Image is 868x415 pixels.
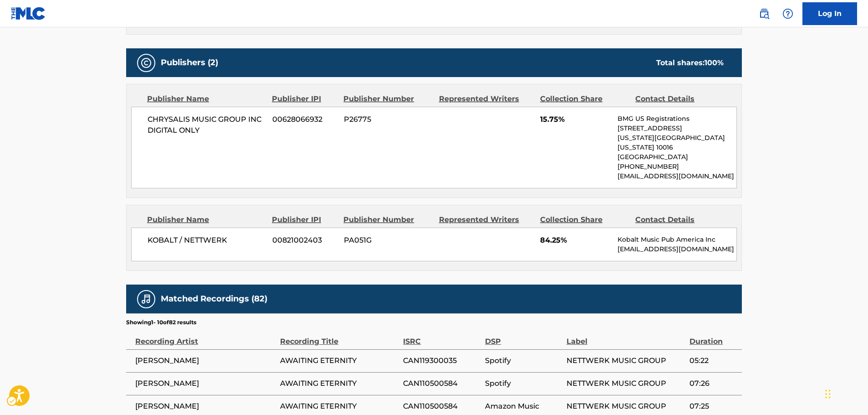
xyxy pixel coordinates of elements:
[705,58,724,67] span: 100 %
[147,214,265,225] div: Publisher Name
[280,378,398,389] span: AWAITING ETERNITY
[618,114,736,124] p: BMG US Registrations
[343,214,432,225] div: Publisher Number
[141,57,152,68] img: Publishers
[272,93,337,104] div: Publisher IPI
[344,235,432,246] span: PA051G
[135,378,276,389] span: [PERSON_NAME]
[147,93,265,104] div: Publisher Name
[135,401,276,412] span: [PERSON_NAME]
[272,114,337,125] span: 00628066932
[567,327,685,347] div: Label
[485,378,562,389] span: Spotify
[485,401,562,412] span: Amazon Music
[540,235,611,246] span: 84.25%
[689,401,737,412] span: 07:25
[618,152,736,162] p: [GEOGRAPHIC_DATA]
[618,235,736,244] p: Kobalt Music Pub America Inc
[822,371,868,415] div: Chat Widget
[280,355,398,366] span: AWAITING ETERNITY
[567,355,685,366] span: NETTWERK MUSIC GROUP
[540,114,611,125] span: 15.75%
[343,93,432,104] div: Publisher Number
[161,294,267,304] h5: Matched Recordings (82)
[148,114,266,136] span: CHRYSALIS MUSIC GROUP INC DIGITAL ONLY
[272,214,337,225] div: Publisher IPI
[567,378,685,389] span: NETTWERK MUSIC GROUP
[135,355,276,366] span: [PERSON_NAME]
[403,327,480,347] div: ISRC
[403,378,480,389] span: CAN110500584
[782,8,793,19] img: help
[618,171,736,181] p: [EMAIL_ADDRESS][DOMAIN_NAME]
[344,114,432,125] span: P26775
[403,355,480,366] span: CAN119300035
[540,93,628,104] div: Collection Share
[618,133,736,152] p: [US_STATE][GEOGRAPHIC_DATA][US_STATE] 10016
[540,214,628,225] div: Collection Share
[689,378,737,389] span: 07:26
[635,214,724,225] div: Contact Details
[485,355,562,366] span: Spotify
[272,235,337,246] span: 00821002403
[161,57,218,68] h5: Publishers (2)
[148,235,266,246] span: KOBALT / NETTWERK
[689,355,737,366] span: 05:22
[439,214,533,225] div: Represented Writers
[689,327,737,347] div: Duration
[822,371,868,415] iframe: Hubspot Iframe
[280,327,398,347] div: Recording Title
[403,401,480,412] span: CAN110500584
[135,327,276,347] div: Recording Artist
[635,93,724,104] div: Contact Details
[825,380,831,408] div: Drag
[656,57,724,68] div: Total shares:
[759,8,770,19] img: search
[126,318,196,327] p: Showing 1 - 10 of 82 results
[439,93,533,104] div: Represented Writers
[618,162,736,171] p: [PHONE_NUMBER]
[11,7,46,20] img: MLC Logo
[802,2,857,25] a: Log In
[567,401,685,412] span: NETTWERK MUSIC GROUP
[141,294,152,305] img: Matched Recordings
[618,124,736,133] p: [STREET_ADDRESS]
[618,244,736,254] p: [EMAIL_ADDRESS][DOMAIN_NAME]
[485,327,562,347] div: DSP
[280,401,398,412] span: AWAITING ETERNITY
